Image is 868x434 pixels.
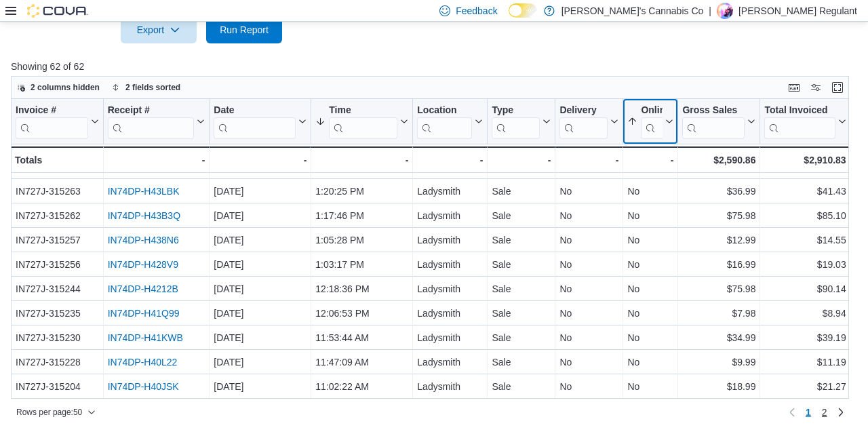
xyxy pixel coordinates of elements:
div: [DATE] [214,232,307,248]
div: IN727J-315263 [16,183,99,199]
div: Haley Regulant [717,3,733,19]
div: 12:06:53 PM [315,305,408,321]
div: $14.55 [764,232,846,248]
a: IN74DP-H438N6 [108,235,179,245]
div: Ladysmith [417,354,483,370]
p: [PERSON_NAME] Regulant [738,3,857,19]
div: $39.19 [764,330,846,346]
div: $19.03 [764,256,846,273]
span: 2 fields sorted [125,82,180,93]
a: IN74DP-H40L22 [108,357,178,368]
div: Sale [492,378,551,395]
div: $16.99 [682,256,755,273]
div: IN727J-315235 [16,305,99,321]
a: IN74DP-H43LBK [108,186,180,197]
img: Cova [27,4,88,18]
div: [DATE] [214,354,307,370]
div: No [559,378,618,395]
div: No [559,305,618,321]
button: Online [627,104,673,139]
div: Receipt # [108,104,195,117]
div: Ladysmith [417,281,483,297]
div: - [214,152,307,168]
button: Location [417,104,483,139]
div: Total Invoiced [764,104,835,117]
div: - [559,152,618,168]
div: 12:18:36 PM [315,281,408,297]
button: Enter fullscreen [829,79,846,96]
ul: Pagination for preceding grid [800,401,833,423]
div: IN727J-315256 [16,256,99,273]
p: | [709,3,711,19]
div: Ladysmith [417,232,483,248]
p: Showing 62 of 62 [11,60,857,73]
div: $36.99 [682,183,755,199]
a: IN74DP-H428V9 [108,259,178,270]
div: 1:20:25 PM [315,183,408,199]
button: Total Invoiced [764,104,846,139]
div: $7.98 [682,305,755,321]
div: $18.99 [682,378,755,395]
button: Display options [808,79,824,96]
div: Ladysmith [417,208,483,224]
a: Page 2 of 2 [816,401,833,423]
span: 2 columns hidden [31,82,100,93]
div: No [559,208,618,224]
div: Delivery [559,104,608,139]
div: Ladysmith [417,256,483,273]
nav: Pagination for preceding grid [784,401,849,423]
div: $2,590.86 [682,152,755,168]
div: No [627,330,673,346]
a: IN74DP-H41KWB [108,332,183,343]
div: No [627,183,673,199]
div: $34.99 [682,330,755,346]
button: Run Report [206,16,282,43]
div: Sale [492,354,551,370]
div: Time [329,104,397,117]
div: Invoice # [16,104,88,117]
div: [DATE] [214,208,307,224]
span: Export [129,16,189,43]
div: $21.27 [764,378,846,395]
div: No [627,305,673,321]
div: Delivery [559,104,608,117]
div: No [627,208,673,224]
div: [DATE] [214,330,307,346]
button: 2 fields sorted [106,79,186,96]
button: Previous page [784,404,800,420]
div: $90.14 [764,281,846,297]
button: Delivery [559,104,618,139]
button: Keyboard shortcuts [786,79,802,96]
div: Location [417,104,472,139]
div: No [559,330,618,346]
button: Export [121,16,197,43]
div: Total Invoiced [764,104,835,139]
div: - [492,152,551,168]
div: Ladysmith [417,183,483,199]
div: Sale [492,183,551,199]
div: No [627,256,673,273]
div: No [559,183,618,199]
span: 2 [822,406,827,419]
button: Invoice # [16,104,99,139]
div: - [108,152,205,168]
div: Time [329,104,397,139]
a: IN74DP-H4212B [108,283,178,294]
button: Time [315,104,408,139]
div: No [559,281,618,297]
div: $9.99 [682,354,755,370]
div: 11:53:44 AM [315,330,408,346]
div: Type [492,104,540,117]
a: IN74DP-H40JSK [108,381,179,392]
div: Gross Sales [682,104,745,117]
span: Run Report [220,23,269,37]
div: Type [492,104,540,139]
div: Ladysmith [417,330,483,346]
div: $75.98 [682,281,755,297]
div: $75.98 [682,208,755,224]
div: No [627,232,673,248]
div: $12.99 [682,232,755,248]
div: Date [214,104,296,139]
p: [PERSON_NAME]'s Cannabis Co [561,3,704,19]
div: IN727J-315262 [16,208,99,224]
